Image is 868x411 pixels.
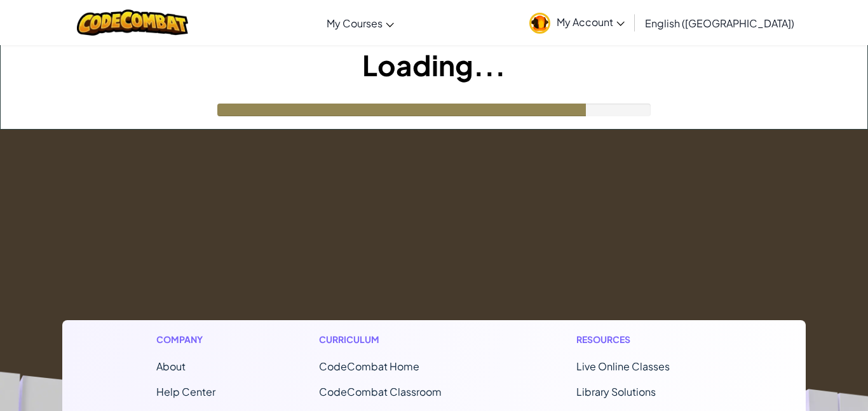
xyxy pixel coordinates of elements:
[320,6,400,40] a: My Courses
[576,333,712,346] h1: Resources
[319,360,419,373] span: CodeCombat Home
[576,385,656,398] a: Library Solutions
[319,385,442,398] a: CodeCombat Classroom
[639,6,801,40] a: English ([GEOGRAPHIC_DATA])
[576,360,670,373] a: Live Online Classes
[645,17,794,30] span: English ([GEOGRAPHIC_DATA])
[319,333,473,346] h1: Curriculum
[156,385,215,398] a: Help Center
[327,17,383,30] span: My Courses
[156,333,215,346] h1: Company
[557,15,625,29] span: My Account
[156,360,186,373] a: About
[1,45,867,84] h1: Loading...
[523,3,631,43] a: My Account
[529,13,550,34] img: avatar
[77,10,188,36] img: CodeCombat logo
